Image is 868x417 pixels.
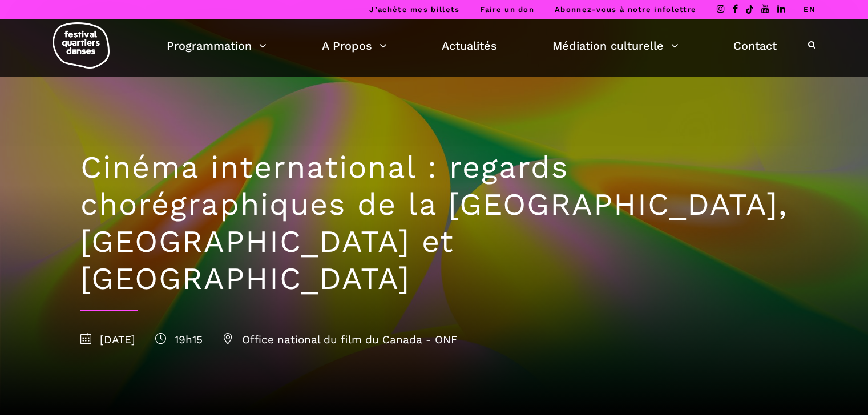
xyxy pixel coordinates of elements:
span: 19h15 [155,333,203,346]
a: Actualités [442,36,497,55]
a: Médiation culturelle [552,36,679,55]
a: J’achète mes billets [369,5,459,14]
a: Contact [733,36,777,55]
span: Office national du film du Canada - ONF [223,333,458,346]
a: Programmation [167,36,267,55]
a: Faire un don [480,5,534,14]
a: A Propos [322,36,387,55]
h1: Cinéma international : regards chorégraphiques de la [GEOGRAPHIC_DATA], [GEOGRAPHIC_DATA] et [GEO... [80,149,788,297]
a: Abonnez-vous à notre infolettre [555,5,696,14]
span: [DATE] [80,333,135,346]
img: logo-fqd-med [53,22,110,69]
a: EN [804,5,815,14]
